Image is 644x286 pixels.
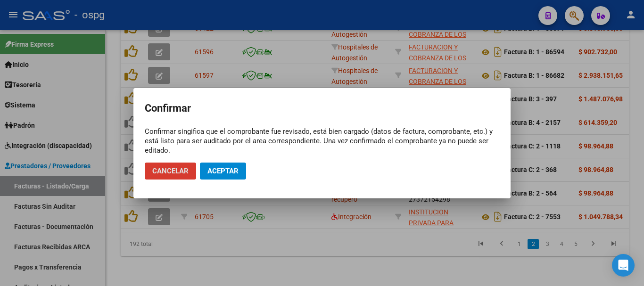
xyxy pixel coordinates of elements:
span: Aceptar [207,167,239,175]
h2: Confirmar [145,99,499,117]
div: Confirmar singifica que el comprobante fue revisado, está bien cargado (datos de factura, comprob... [145,127,499,155]
button: Cancelar [145,163,196,180]
button: Aceptar [200,163,246,180]
span: Cancelar [152,167,189,175]
div: Open Intercom Messenger [612,254,635,277]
